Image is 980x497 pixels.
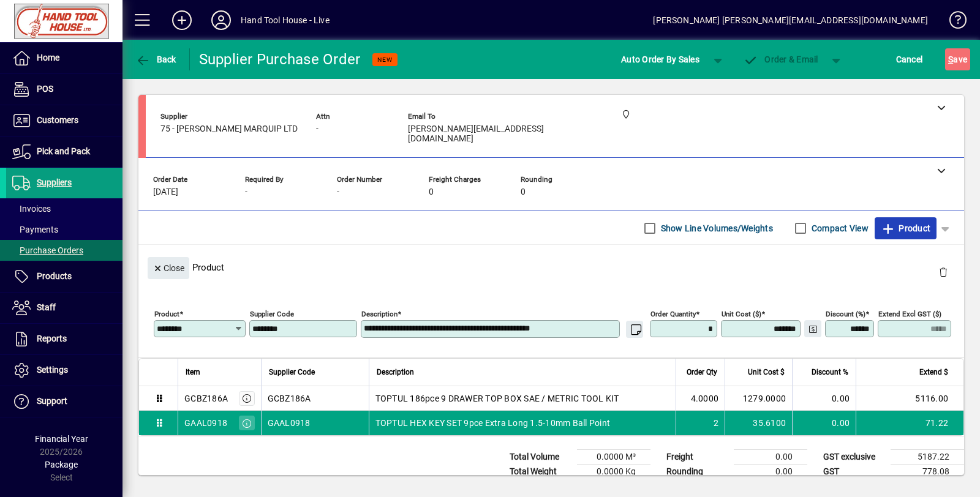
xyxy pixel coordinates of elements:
button: Change Price Levels [804,320,821,337]
td: 5187.22 [891,450,964,465]
td: Total Volume [503,450,577,465]
span: 0 [429,187,434,197]
span: Purchase Orders [12,245,83,255]
a: Staff [6,293,123,323]
mat-label: Extend excl GST ($) [878,310,941,318]
span: Discount % [812,365,848,379]
button: Save [945,48,970,70]
a: Payments [6,219,123,240]
td: 0.00 [792,386,856,411]
a: Customers [6,105,123,136]
span: Payments [12,225,58,234]
span: Product [881,219,930,238]
td: 1279.0000 [725,386,792,411]
button: Back [132,48,179,70]
span: Close [153,258,184,278]
mat-label: Order Quantity [650,310,696,318]
span: Unit Cost $ [748,365,785,379]
a: Reports [6,324,123,354]
td: 0.00 [792,411,856,435]
span: NEW [377,56,393,64]
span: - [337,187,339,197]
span: Order & Email [744,54,818,64]
span: Back [135,54,176,64]
label: Compact View [809,222,869,234]
span: - [245,187,247,197]
span: Home [37,53,59,62]
td: 2 [676,411,725,435]
td: 35.6100 [725,411,792,435]
label: Show Line Volumes/Weights [658,222,773,234]
mat-label: Discount (%) [826,310,865,318]
a: Products [6,261,123,292]
td: 0.00 [734,450,807,465]
span: Pick and Pack [37,146,90,156]
span: S [948,54,953,64]
app-page-header-button: Back [123,48,190,70]
span: Staff [37,302,56,312]
td: 5116.00 [856,386,963,411]
button: Profile [202,9,241,31]
button: Add [162,9,202,31]
a: Settings [6,355,123,386]
div: GCBZ186A [184,392,228,405]
a: Home [6,43,123,73]
td: 0.0000 Kg [577,465,650,479]
span: Customers [37,115,78,125]
span: Financial Year [35,434,88,444]
button: Cancel [893,48,926,70]
button: Order & Email [737,48,824,70]
mat-label: Description [361,310,398,318]
a: Pick and Pack [6,136,123,167]
a: POS [6,74,123,105]
a: Knowledge Base [940,2,965,42]
td: GST [817,465,891,479]
span: Products [37,271,72,281]
mat-label: Supplier Code [250,310,294,318]
div: Hand Tool House - Live [241,10,330,30]
mat-label: Unit Cost ($) [722,310,761,318]
span: TOPTUL 186pce 9 DRAWER TOP BOX SAE / METRIC TOOL KIT [375,392,619,405]
span: Auto Order By Sales [621,50,699,69]
button: Close [148,257,189,279]
span: Settings [37,365,68,375]
app-page-header-button: Delete [929,266,958,277]
td: 4.0000 [676,386,725,411]
button: Auto Order By Sales [615,48,706,70]
span: Cancel [896,50,923,69]
app-page-header-button: Close [145,262,192,273]
div: Product [138,245,964,290]
td: Rounding [660,465,734,479]
span: TOPTUL HEX KEY SET 9pce Extra Long 1.5-10mm Ball Point [375,417,611,429]
div: Supplier Purchase Order [199,50,361,69]
td: Freight [660,450,734,465]
div: [PERSON_NAME] [PERSON_NAME][EMAIL_ADDRESS][DOMAIN_NAME] [653,10,928,30]
span: 0 [521,187,526,197]
span: Reports [37,334,67,343]
td: 0.0000 M³ [577,450,650,465]
span: [DATE] [153,187,178,197]
td: 71.22 [856,411,963,435]
span: Invoices [12,204,51,214]
span: Order Qty [687,365,717,379]
span: Description [377,365,414,379]
span: Support [37,396,67,406]
a: Support [6,386,123,417]
button: Delete [929,257,958,286]
td: Total Weight [503,465,577,479]
a: Purchase Orders [6,240,123,261]
mat-label: Product [154,310,179,318]
span: Item [186,365,200,379]
td: GST exclusive [817,450,891,465]
span: Package [45,460,78,469]
span: - [316,124,318,134]
td: GCBZ186A [261,386,369,411]
span: 75 - [PERSON_NAME] MARQUIP LTD [160,124,298,134]
td: 778.08 [891,465,964,479]
div: GAAL0918 [184,417,227,429]
span: Extend $ [919,365,948,379]
button: Product [875,217,937,239]
span: Suppliers [37,177,72,187]
span: ave [948,50,967,69]
td: GAAL0918 [261,411,369,435]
